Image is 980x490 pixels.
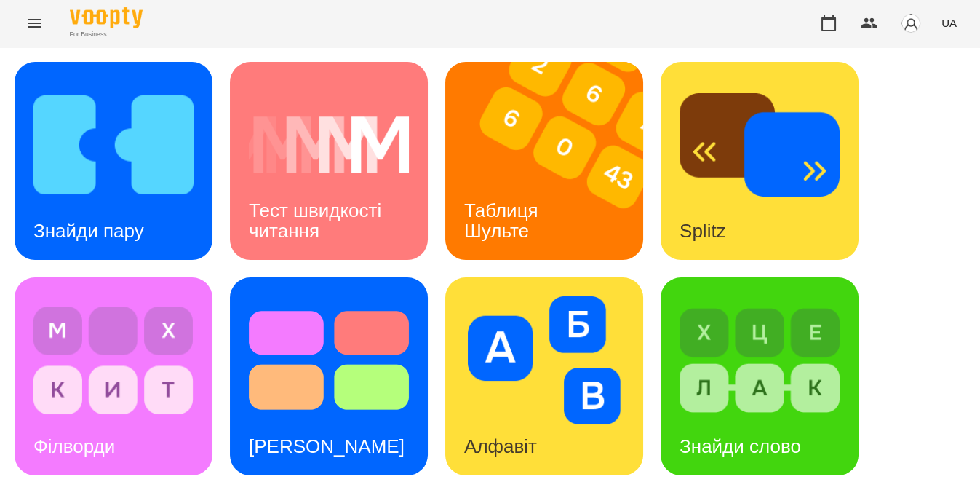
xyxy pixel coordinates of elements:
h3: Філворди [33,435,115,457]
img: Знайди пару [33,81,194,209]
img: Таблиця Шульте [445,62,661,260]
a: SplitzSplitz [661,62,859,260]
h3: [PERSON_NAME] [249,435,405,457]
a: Знайди словоЗнайди слово [661,277,859,475]
span: For Business [70,30,143,39]
h3: Тест швидкості читання [249,199,386,241]
h3: Знайди слово [680,435,801,457]
img: Знайди слово [680,296,840,424]
button: UA [936,9,963,36]
span: UA [941,15,957,31]
img: avatar_s.png [901,13,921,33]
img: Splitz [680,81,840,209]
a: Тест Струпа[PERSON_NAME] [230,277,428,475]
h3: Таблиця Шульте [464,199,543,241]
h3: Splitz [680,220,726,242]
img: Філворди [33,296,194,424]
a: Тест швидкості читанняТест швидкості читання [230,62,428,260]
a: Таблиця ШультеТаблиця Шульте [445,62,643,260]
img: Voopty Logo [70,7,143,28]
button: Menu [17,6,52,41]
img: Алфавіт [464,296,624,424]
a: ФілвордиФілворди [15,277,212,475]
h3: Знайди пару [33,220,144,242]
h3: Алфавіт [464,435,537,457]
img: Тест Струпа [249,296,409,424]
img: Тест швидкості читання [249,81,409,209]
a: АлфавітАлфавіт [445,277,643,475]
a: Знайди паруЗнайди пару [15,62,212,260]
